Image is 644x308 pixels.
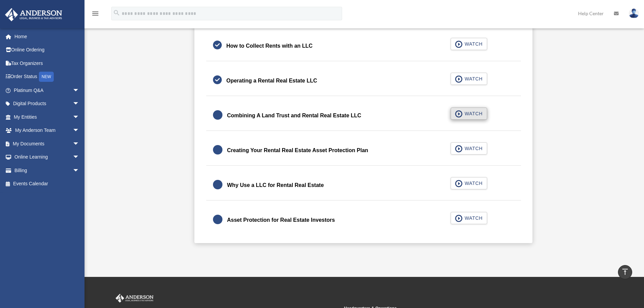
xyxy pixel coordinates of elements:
a: Billingarrow_drop_down [5,164,90,177]
button: WATCH [451,108,487,120]
img: Anderson Advisors Platinum Portal [114,294,155,303]
a: Asset Protection for Real Estate Investors WATCH [213,212,514,228]
a: Operating a Rental Real Estate LLC WATCH [213,73,514,89]
div: Creating Your Rental Real Estate Asset Protection Plan [227,146,368,155]
button: WATCH [451,73,487,85]
a: Creating Your Rental Real Estate Asset Protection Plan WATCH [213,142,514,159]
button: WATCH [451,142,487,155]
div: Asset Protection for Real Estate Investors [227,215,335,225]
div: How to Collect Rents with an LLC [226,41,313,51]
a: My Entitiesarrow_drop_down [5,110,90,124]
div: NEW [39,72,54,82]
a: Online Ordering [5,43,90,57]
a: Online Learningarrow_drop_down [5,150,90,164]
a: Events Calendar [5,177,90,191]
a: Home [5,30,90,43]
button: WATCH [451,38,487,50]
button: WATCH [451,177,487,189]
a: Order StatusNEW [5,70,90,84]
a: Combining A Land Trust and Rental Real Estate LLC WATCH [213,108,514,124]
span: arrow_drop_down [73,137,86,151]
a: vertical_align_top [618,265,632,279]
i: menu [91,9,99,18]
a: Tax Organizers [5,56,90,70]
div: Operating a Rental Real Estate LLC [226,76,317,86]
span: WATCH [462,145,482,152]
a: Why Use a LLC for Rental Real Estate WATCH [213,177,514,193]
i: vertical_align_top [621,268,629,276]
span: arrow_drop_down [73,150,86,164]
div: Combining A Land Trust and Rental Real Estate LLC [227,111,361,120]
a: menu [91,12,99,18]
a: My Anderson Teamarrow_drop_down [5,124,90,137]
span: arrow_drop_down [73,84,86,97]
span: WATCH [462,110,482,117]
a: How to Collect Rents with an LLC WATCH [213,38,514,54]
a: My Documentsarrow_drop_down [5,137,90,150]
span: WATCH [462,215,482,221]
a: Platinum Q&Aarrow_drop_down [5,84,90,97]
i: search [113,9,120,17]
div: Why Use a LLC for Rental Real Estate [227,181,324,190]
img: User Pic [629,8,639,18]
button: WATCH [451,212,487,224]
span: arrow_drop_down [73,110,86,124]
span: WATCH [462,180,482,187]
a: Digital Productsarrow_drop_down [5,97,90,111]
span: arrow_drop_down [73,124,86,138]
span: WATCH [462,75,482,82]
span: WATCH [462,41,482,47]
img: Anderson Advisors Platinum Portal [3,8,64,21]
span: arrow_drop_down [73,97,86,111]
span: arrow_drop_down [73,164,86,177]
